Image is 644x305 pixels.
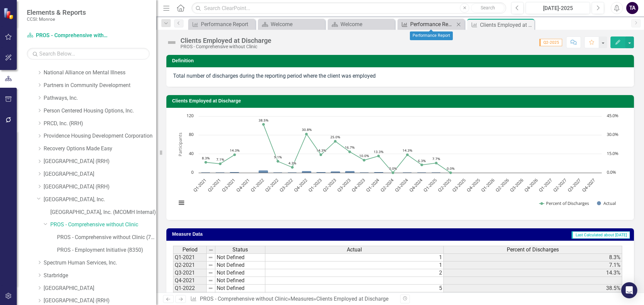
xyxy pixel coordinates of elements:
path: Q2-2025, 0. Percent of Discharges. [449,171,452,174]
text: 0 [191,169,194,175]
div: Welcome [271,20,323,28]
text: Q4-2024 [408,177,424,193]
td: 38.5% [444,285,622,292]
text: Q4-2025 [465,177,481,193]
svg: Interactive chart [173,113,622,213]
img: Not Defined [166,37,177,48]
text: Q3-2026 [508,177,524,193]
div: PROS - Comprehensive without Clinic [180,44,271,49]
path: Q4-2022, 30.76923077. Percent of Discharges. [305,133,308,135]
path: Q3-2023, 4. Actual. [345,171,355,173]
small: CCSI: Monroe [27,16,86,22]
img: 8DAGhfEEPCf229AAAAAElFTkSuQmCC [208,286,213,291]
div: Performance Report [201,20,254,28]
text: Q3-2023 [336,177,352,193]
a: PROS - Employment Initiative (8350) [57,246,156,254]
text: Q2-2026 [494,177,510,193]
a: [GEOGRAPHIC_DATA] [44,170,156,178]
text: Q3-2022 [278,177,294,193]
text: Q4-2021 [235,177,251,193]
text: Q3-2024 [393,177,410,193]
text: 7.1% [216,157,224,162]
path: Q4-2023, 10. Percent of Discharges. [363,159,366,161]
a: PROS - Comprehensive without Clinic [50,221,156,229]
path: Q1-2023, 2. Actual. [316,172,326,173]
td: Q4-2021 [173,277,207,285]
path: Q1-2025, 7.69230769. Percent of Discharges. [435,162,438,164]
text: 38.5% [259,118,268,123]
path: Q1-2021, 8.33333333. Percent of Discharges. [205,161,207,163]
path: Q2-2024, 0. Percent of Discharges. [392,171,394,174]
td: Not Defined [215,285,265,292]
a: PROS - Comprehensive without Clinic [27,32,111,40]
td: 1 [265,253,444,261]
img: ClearPoint Strategy [3,8,15,19]
button: Search [471,3,504,13]
path: Q3-2023, 16.66666667. Percent of Discharges. [348,150,351,153]
text: 0.0% [447,166,454,171]
a: [GEOGRAPHIC_DATA] [44,285,156,292]
span: Actual [347,247,362,253]
text: 14.3% [316,148,326,153]
text: Q2-2021 [206,177,222,193]
button: Show Percent of Discharges [539,200,590,206]
text: Q1-2024 [365,177,381,193]
div: Chart. Highcharts interactive chart. [173,113,627,213]
a: [GEOGRAPHIC_DATA], Inc. (MCOMH Internal) [50,209,156,216]
text: 15.0% [607,150,619,156]
path: Q4-2022, 4. Actual. [302,171,312,173]
text: Q3-2021 [221,177,236,193]
text: Q4-2023 [350,177,366,193]
div: Performance Report [410,20,454,28]
td: Not Defined [215,253,265,261]
path: Q3-2022, 1. Actual. [287,172,297,173]
a: [GEOGRAPHIC_DATA], Inc. [44,196,156,204]
div: Welcome [340,20,393,28]
img: 8DAGhfEEPCf229AAAAAElFTkSuQmCC [208,247,214,253]
a: Starbridge [44,272,156,280]
text: Q1-2027 [537,177,553,193]
path: Q4-2024, 1. Actual. [417,172,427,173]
a: PRCD, Inc. (RRH) [44,120,156,128]
a: Pathways, Inc. [44,94,156,102]
td: Q1-2021 [173,253,207,261]
a: Welcome [260,20,323,28]
path: Q2-2022, 1. Actual. [273,172,283,173]
text: Q2-2025 [437,177,452,193]
path: Q2-2023, 3. Actual. [331,171,340,173]
text: 13.3% [374,149,383,154]
h3: Measure Data [172,232,328,237]
a: National Alliance on Mental Illness [44,69,156,77]
a: [GEOGRAPHIC_DATA] (RRH) [44,297,156,305]
text: 0.0% [389,166,397,171]
a: Person Centered Housing Options, Inc. [44,107,156,115]
text: 0.0% [607,169,616,175]
span: Percent of Discharges [507,247,559,253]
td: Not Defined [215,292,265,300]
span: Elements & Reports [27,8,86,16]
h3: Clients Employed at Discharge [172,98,631,103]
td: 14.3% [444,269,622,277]
text: 80 [189,131,194,137]
text: Q2-2027 [552,177,568,193]
path: Q1-2025, 1. Actual. [431,172,441,173]
a: Welcome [329,20,393,28]
button: View chart menu, Chart [177,198,186,208]
button: TA [626,2,638,14]
a: Partners in Community Development [44,82,156,89]
span: Search [481,5,495,10]
path: Q2-2023, 25. Percent of Discharges. [334,140,337,143]
img: 8DAGhfEEPCf229AAAAAElFTkSuQmCC [208,262,213,268]
text: 30.0% [607,131,619,137]
a: Spectrum Human Services, Inc. [44,259,156,267]
text: Q1-2022 [249,177,265,193]
text: 4.3% [288,161,296,165]
button: Show Actual [597,200,616,206]
text: Q2-2023 [321,177,337,193]
path: Q1-2022, 5. Actual. [259,170,268,173]
span: Q2-2025 [539,39,562,46]
a: Measures [290,296,314,302]
text: Q4-2026 [523,177,539,193]
text: Q1-2025 [422,177,438,193]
